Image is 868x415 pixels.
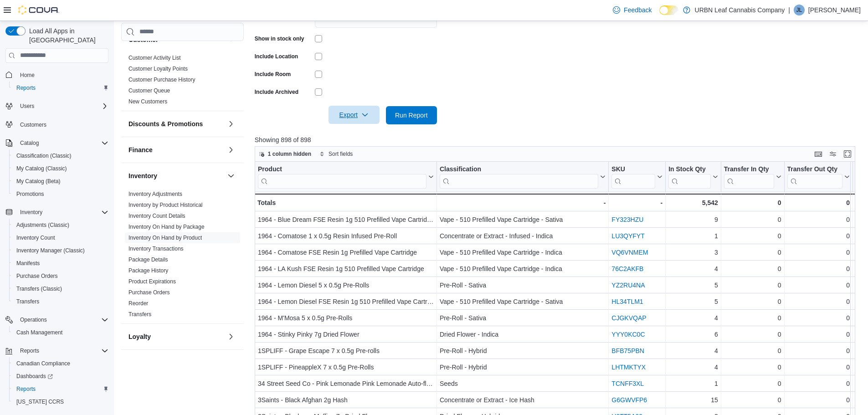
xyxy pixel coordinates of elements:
[611,396,647,404] a: G6GWVFP6
[787,345,849,356] div: 0
[611,364,646,371] a: LHTMKTYX
[20,316,47,323] span: Operations
[128,98,167,105] span: New Customers
[2,68,112,82] button: Home
[9,383,112,395] button: Reports
[9,149,112,162] button: Classification (Classic)
[16,138,108,149] span: Catalog
[2,118,112,131] button: Customers
[26,26,108,45] span: Load All Apps in [GEOGRAPHIC_DATA]
[258,395,434,405] div: 3Saints - Black Afghan 2g Hash
[258,263,434,274] div: 1964 - LA Kush FSE Resin 1g 510 Prefilled Vape Cartridge
[13,371,56,382] a: Dashboards
[794,5,805,15] div: Jen Lovallo
[16,119,108,130] span: Customers
[128,119,224,128] button: Discounts & Promotions
[611,249,648,256] a: VQ6VNMEM
[724,362,781,373] div: 0
[128,202,203,208] a: Inventory by Product Historical
[16,285,62,292] span: Transfers (Classic)
[258,247,434,258] div: 1964 - Comatose FSE Resin 1g Prefilled Vape Cartridge
[128,267,168,274] span: Package History
[724,395,781,405] div: 0
[13,82,108,93] span: Reports
[611,298,643,305] a: HL34TLM1
[128,191,182,197] a: Inventory Adjustments
[668,395,718,405] div: 15
[724,329,781,340] div: 0
[255,88,298,96] label: Include Archived
[668,329,718,340] div: 6
[128,98,167,105] a: New Customers
[258,378,434,389] div: 34 Street Seed Co - Pink Lemonade Pink Lemonade Auto-flowering x 5 Seeds
[16,398,64,405] span: [US_STATE] CCRS
[668,296,718,307] div: 5
[128,201,203,209] span: Inventory by Product Historical
[128,87,170,94] a: Customer Queue
[13,384,108,395] span: Reports
[20,121,46,128] span: Customers
[128,145,224,154] button: Finance
[724,165,774,174] div: Transfer In Qty
[16,101,108,112] span: Users
[787,329,849,340] div: 0
[787,214,849,225] div: 0
[724,214,781,225] div: 0
[440,263,606,274] div: Vape - 510 Prefilled Vape Cartridge - Indica
[611,265,643,272] a: 76C2AKFB
[16,385,36,393] span: Reports
[16,84,36,92] span: Reports
[668,378,718,389] div: 1
[13,283,66,294] a: Transfers (Classic)
[624,5,652,15] span: Feedback
[13,163,71,174] a: My Catalog (Classic)
[9,370,112,383] a: Dashboards
[128,332,224,341] button: Loyalty
[668,280,718,291] div: 5
[13,271,108,282] span: Purchase Orders
[9,295,112,308] button: Transfers
[611,165,655,174] div: SKU
[16,314,108,325] span: Operations
[121,52,244,111] div: Customer
[9,257,112,270] button: Manifests
[258,329,434,340] div: 1964 - Stinky Pinky 7g Dried Flower
[668,165,711,174] div: In Stock Qty
[16,101,38,112] button: Users
[258,345,434,356] div: 1SPLIFF - Grape Escape 7 x 0.5g Pre-rolls
[255,35,304,42] label: Show in stock only
[13,396,67,407] a: [US_STATE] CCRS
[128,267,168,274] a: Package History
[787,247,849,258] div: 0
[329,106,380,124] button: Export
[611,216,643,223] a: FY323HZU
[440,280,606,291] div: Pre-Roll - Sativa
[128,54,181,61] span: Customer Activity List
[16,178,61,185] span: My Catalog (Beta)
[20,139,39,147] span: Catalog
[16,345,108,356] span: Reports
[611,165,655,188] div: SKU URL
[128,234,202,241] span: Inventory On Hand by Product
[128,245,184,252] span: Inventory Transactions
[258,362,434,373] div: 1SPLIFF - PineappleX 7 x 0.5g Pre-Rolls
[13,327,108,338] span: Cash Management
[440,231,606,241] div: Concentrate or Extract - Infused - Indica
[787,165,849,188] button: Transfer Out Qty
[226,170,236,181] button: Inventory
[258,214,434,225] div: 1964 - Blue Dream FSE Resin 1g 510 Prefilled Vape Cartridge
[440,313,606,323] div: Pre-Roll - Sativa
[13,371,108,382] span: Dashboards
[787,197,849,208] div: 0
[226,331,236,342] button: Loyalty
[226,144,236,155] button: Finance
[128,300,148,307] a: Reorder
[16,260,40,267] span: Manifests
[20,72,35,79] span: Home
[16,165,67,172] span: My Catalog (Classic)
[128,190,182,198] span: Inventory Adjustments
[16,345,43,356] button: Reports
[9,219,112,231] button: Adjustments (Classic)
[2,137,112,149] button: Catalog
[258,231,434,241] div: 1964 - Comatose 1 x 0.5g Resin Infused Pre-Roll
